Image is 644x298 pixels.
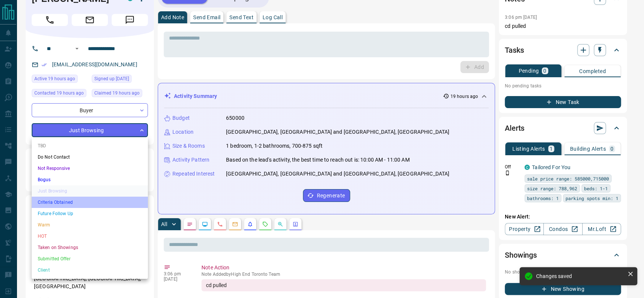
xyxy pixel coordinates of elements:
[32,140,148,151] li: TBD
[32,174,148,185] li: Bogus
[32,242,148,253] li: Taken on Showings
[32,208,148,219] li: Future Follow Up
[32,264,148,276] li: Client
[32,253,148,264] li: Submitted Offer
[32,163,148,174] li: Not Responsive
[32,197,148,208] li: Criteria Obtained
[32,151,148,163] li: Do Not Contact
[32,231,148,242] li: HOT
[536,273,624,279] div: Changes saved
[32,219,148,231] li: Warm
